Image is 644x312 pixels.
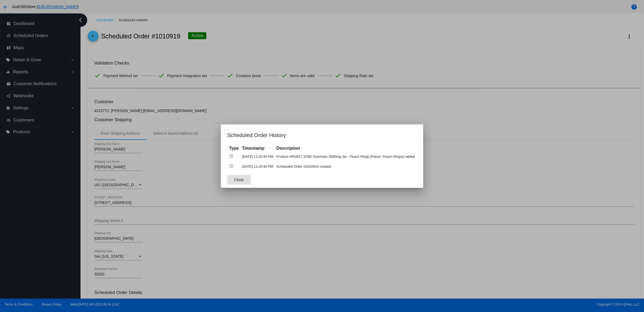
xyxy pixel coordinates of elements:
h1: Scheduled Order History [227,131,417,139]
button: Close dialog [227,175,251,185]
td: Product #453617 (CBD Gummies 3000mg Jar - Peach Rings (Flavor: Peach Rings)) added [275,152,416,161]
td: [DATE] 11:25:40 PM [241,162,275,171]
mat-icon: event [229,162,236,171]
td: [DATE] 11:25:40 PM [241,152,275,161]
span: Close [234,178,244,182]
th: Timestamp [241,145,275,151]
td: Scheduled Order #1010919 created [275,162,416,171]
mat-icon: event [229,152,236,161]
th: Type [228,145,240,151]
th: Description [275,145,416,151]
